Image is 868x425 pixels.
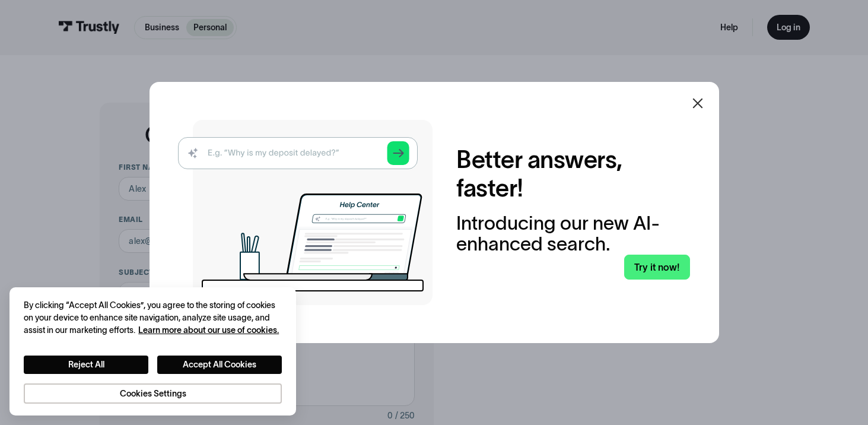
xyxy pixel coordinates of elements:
a: More information about your privacy, opens in a new tab [138,325,279,335]
button: Accept All Cookies [157,356,282,373]
div: Introducing our new AI-enhanced search. [456,213,690,255]
h2: Better answers, faster! [456,145,690,203]
a: Try it now! [624,255,690,280]
button: Cookies Settings [24,383,282,404]
div: Privacy [24,299,282,404]
div: Cookie banner [9,287,296,416]
div: By clicking “Accept All Cookies”, you agree to the storing of cookies on your device to enhance s... [24,299,282,337]
button: Reject All [24,356,148,373]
